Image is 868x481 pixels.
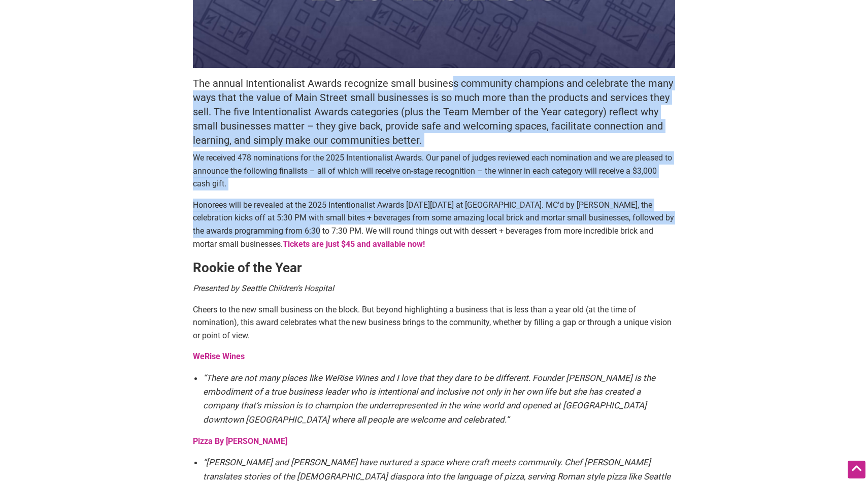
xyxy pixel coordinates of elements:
[193,151,675,190] p: We received 478 nominations for the 2025 Intentionalist Awards. Our panel of judges reviewed each...
[193,199,675,250] p: Honorees will be revealed at the 2025 Intentionalist Awards [DATE][DATE] at [GEOGRAPHIC_DATA]. MC...
[193,303,675,342] p: Cheers to the new small business on the block. But beyond highlighting a business that is less th...
[193,436,287,446] a: Pizza By [PERSON_NAME]
[193,351,245,361] a: WeRise Wines
[193,76,675,147] h5: The annual Intentionalist Awards recognize small business community champions and celebrate the m...
[193,283,334,293] em: Presented by Seattle Children’s Hospital
[203,373,655,425] em: “There are not many places like WeRise Wines and I love that they dare to be different. Founder [...
[193,260,302,275] strong: Rookie of the Year
[848,461,865,478] div: Scroll Back to Top
[283,239,425,249] a: Tickets are just $45 and available now!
